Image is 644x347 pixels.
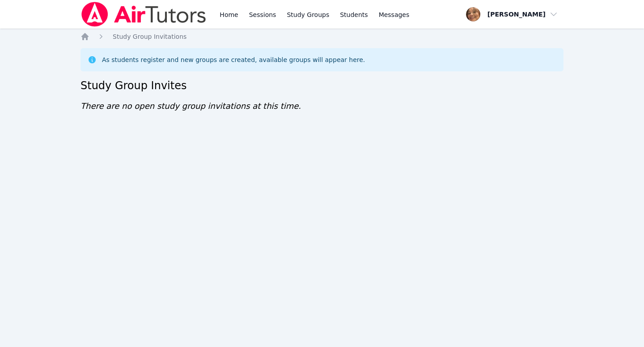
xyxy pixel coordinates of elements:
[113,33,186,40] span: Study Group Invitations
[113,32,186,41] a: Study Group Invitations
[379,10,410,19] span: Messages
[80,32,563,41] nav: Breadcrumb
[80,78,563,93] h2: Study Group Invites
[102,55,365,64] div: As students register and new groups are created, available groups will appear here.
[80,101,301,111] span: There are no open study group invitations at this time.
[80,2,207,27] img: Air Tutors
